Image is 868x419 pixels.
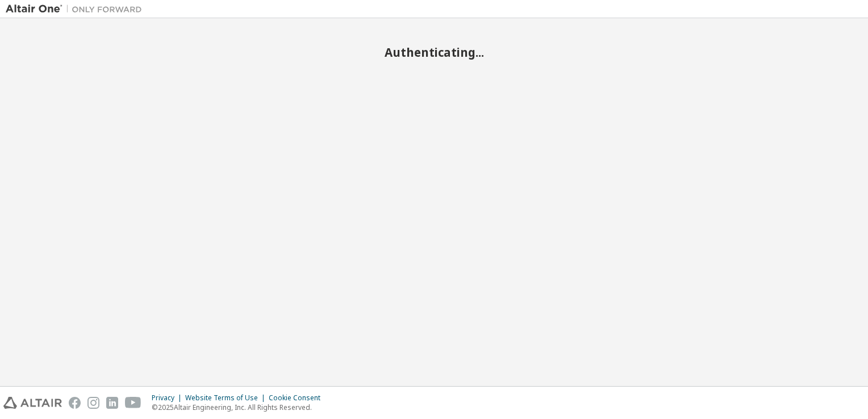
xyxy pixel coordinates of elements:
[185,393,269,403] div: Website Terms of Use
[6,3,148,15] img: Altair One
[106,397,118,409] img: linkedin.svg
[152,393,185,403] div: Privacy
[3,397,62,409] img: altair_logo.svg
[69,397,81,409] img: facebook.svg
[152,403,327,412] p: © 2025 Altair Engineering, Inc. All Rights Reserved.
[87,397,99,409] img: instagram.svg
[6,45,862,60] h2: Authenticating...
[125,397,141,409] img: youtube.svg
[269,393,327,403] div: Cookie Consent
